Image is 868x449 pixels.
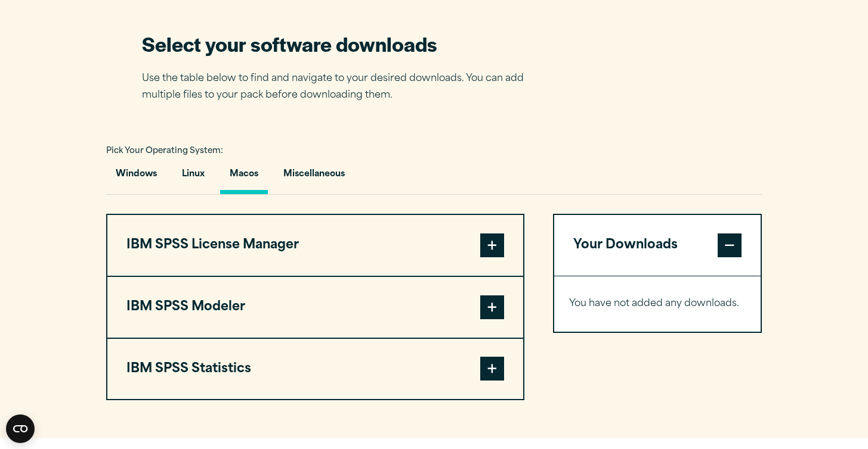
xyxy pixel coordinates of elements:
span: Pick Your Operating System: [106,147,223,155]
h2: Select your software downloads [142,30,542,57]
button: Open CMP widget [6,414,35,443]
p: You have not added any downloads. [569,295,746,313]
button: IBM SPSS License Manager [107,215,523,276]
button: Linux [172,160,214,194]
button: Windows [106,160,166,194]
button: IBM SPSS Statistics [107,339,523,400]
button: Macos [220,160,268,194]
p: Use the table below to find and navigate to your desired downloads. You can add multiple files to... [142,70,542,105]
div: Your Downloads [554,276,761,332]
button: Miscellaneous [274,160,354,194]
button: Your Downloads [554,215,761,276]
button: IBM SPSS Modeler [107,277,523,338]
